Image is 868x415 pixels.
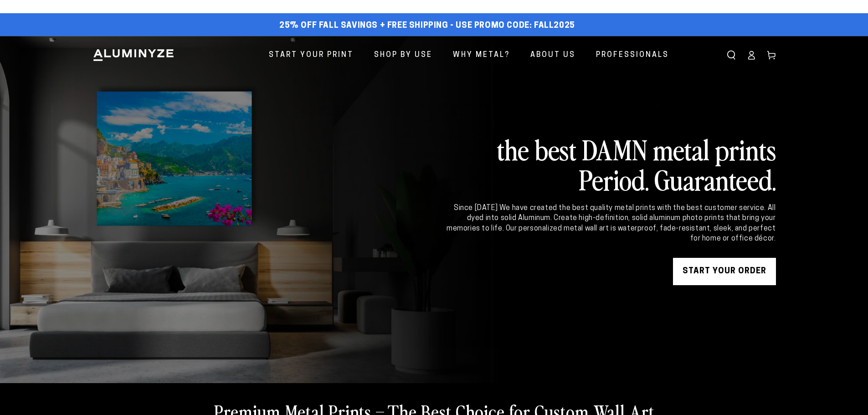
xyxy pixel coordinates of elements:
[530,49,575,62] span: About Us
[445,203,776,244] div: Since [DATE] We have created the best quality metal prints with the best customer service. All dy...
[262,43,360,67] a: Start Your Print
[721,45,741,65] summary: Search our site
[269,49,354,62] span: Start Your Print
[367,43,439,67] a: Shop By Use
[589,43,676,67] a: Professionals
[453,49,510,62] span: Why Metal?
[279,21,575,31] span: 25% off FALL Savings + Free Shipping - Use Promo Code: FALL2025
[374,49,432,62] span: Shop By Use
[445,134,776,194] h2: the best DAMN metal prints Period. Guaranteed.
[673,258,776,285] a: START YOUR Order
[446,43,517,67] a: Why Metal?
[92,48,175,62] img: Aluminyze
[596,49,669,62] span: Professionals
[524,43,582,67] a: About Us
